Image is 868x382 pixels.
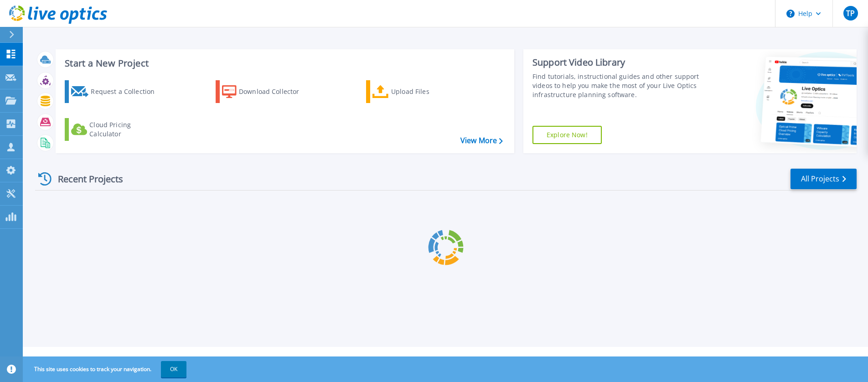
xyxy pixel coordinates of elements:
[91,83,164,101] div: Request a Collection
[239,83,312,101] div: Download Collector
[35,168,135,190] div: Recent Projects
[790,169,857,189] a: All Projects
[391,83,464,101] div: Upload Files
[366,80,468,103] a: Upload Files
[532,57,702,68] div: Support Video Library
[460,136,503,145] a: View More
[25,361,186,377] span: This site uses cookies to track your navigation.
[161,361,186,377] button: OK
[216,80,317,103] a: Download Collector
[532,126,602,144] a: Explore Now!
[65,118,166,141] a: Cloud Pricing Calculator
[65,58,502,68] h3: Start a New Project
[846,10,855,17] span: TP
[65,80,166,103] a: Request a Collection
[89,120,162,139] div: Cloud Pricing Calculator
[532,72,702,99] div: Find tutorials, instructional guides and other support videos to help you make the most of your L...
